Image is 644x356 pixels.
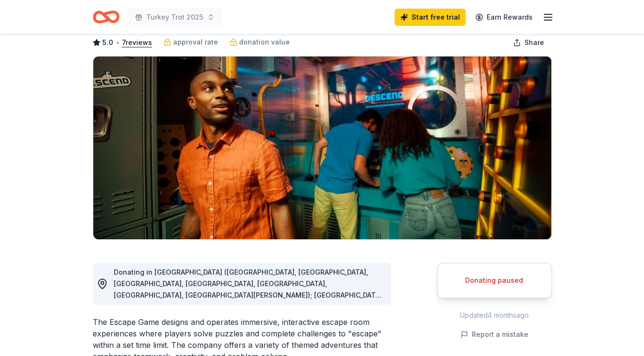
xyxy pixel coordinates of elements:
a: donation value [229,36,290,48]
button: Turkey Trot 2025 [127,8,222,27]
a: Home [93,6,120,28]
span: Turkey Trot 2025 [146,11,203,23]
a: Earn Rewards [469,9,538,26]
a: Start free trial [394,9,466,26]
span: • [116,39,119,46]
a: approval rate [164,36,218,48]
img: Image for The Escape Game [93,56,551,239]
div: Updated 4 months ago [437,310,552,321]
span: 5.0 [102,37,113,48]
button: 7reviews [122,37,152,48]
span: approval rate [173,36,218,48]
button: Share [505,33,552,52]
span: donation value [239,36,290,48]
span: Share [524,37,544,48]
div: Donating paused [449,275,540,286]
button: Report a mistake [460,329,528,340]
